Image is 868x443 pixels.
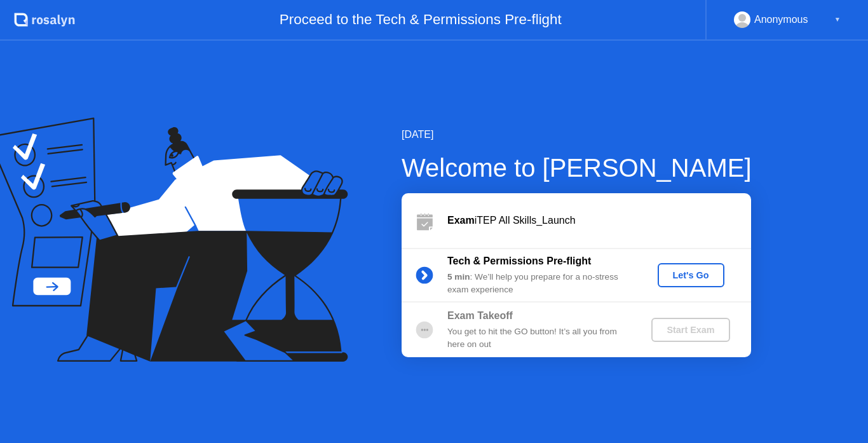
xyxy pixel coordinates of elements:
[834,11,841,28] div: ▼
[447,272,470,282] b: 5 min
[447,215,475,226] b: Exam
[651,318,729,342] button: Start Exam
[447,310,513,321] b: Exam Takeoff
[402,127,752,142] div: [DATE]
[447,271,630,297] div: : We’ll help you prepare for a no-stress exam experience
[663,270,719,280] div: Let's Go
[656,325,724,335] div: Start Exam
[447,256,591,266] b: Tech & Permissions Pre-flight
[754,11,808,28] div: Anonymous
[447,325,630,351] div: You get to hit the GO button! It’s all you from here on out
[658,263,724,287] button: Let's Go
[402,149,752,187] div: Welcome to [PERSON_NAME]
[447,213,751,228] div: iTEP All Skills_Launch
